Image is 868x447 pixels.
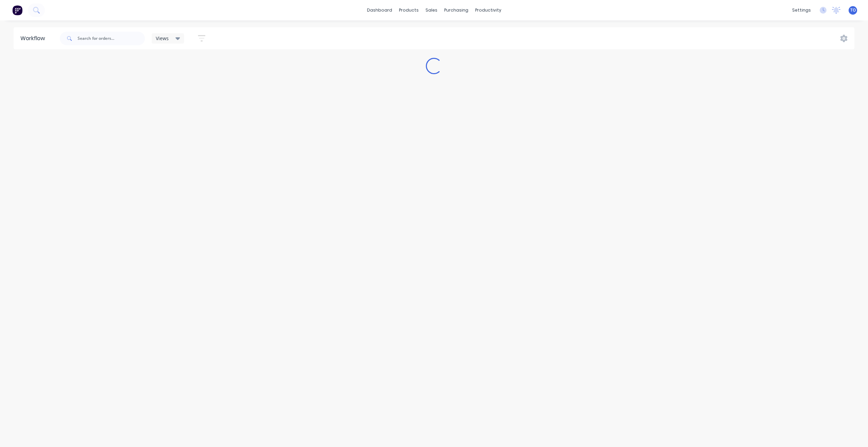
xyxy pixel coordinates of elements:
[422,5,441,15] div: sales
[472,5,505,15] div: productivity
[156,35,169,42] span: Views
[12,5,22,15] img: Factory
[396,5,422,15] div: products
[789,5,814,15] div: settings
[78,32,145,45] input: Search for orders...
[850,7,856,13] span: TO
[441,5,472,15] div: purchasing
[364,5,396,15] a: dashboard
[20,34,48,43] div: Workflow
